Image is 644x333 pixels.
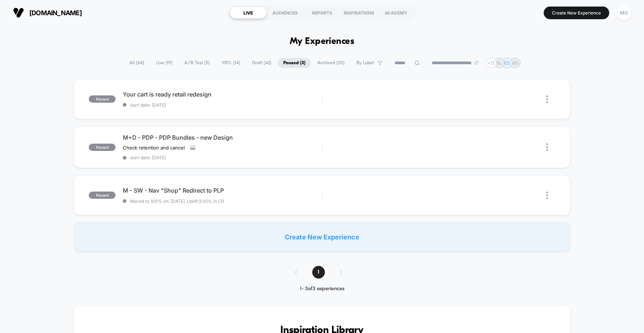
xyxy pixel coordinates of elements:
span: A/B Test ( 5 ) [179,58,215,68]
span: paused [89,192,116,199]
button: MG [615,5,633,20]
span: M - SW - Nav "Shop" Redirect to PLP [123,187,322,194]
p: MG [511,60,519,66]
div: AUDIENCES [267,7,304,18]
span: Moved to 100% on: [DATE] . Uplift: 3.05% in CR [130,198,224,204]
span: [DOMAIN_NAME] [29,9,82,17]
button: [DOMAIN_NAME] [11,7,84,18]
span: 1 [312,266,325,279]
div: MG [617,6,631,20]
div: ACADEMY [377,7,414,18]
h1: My Experiences [290,36,355,47]
span: Draft ( 42 ) [247,58,277,68]
span: Live ( 19 ) [151,58,178,68]
p: EG [504,60,510,66]
span: paused [89,144,116,151]
img: end [474,61,478,65]
span: Paused ( 3 ) [278,58,311,68]
span: All ( 64 ) [124,58,150,68]
p: SL [497,60,502,66]
div: LIVE [230,7,267,18]
div: INSPIRATIONS [340,7,377,18]
span: start date: [DATE] [123,155,322,160]
button: Create New Experience [544,7,609,19]
span: Archived ( 35 ) [312,58,350,68]
img: close [546,192,548,199]
img: Visually logo [13,7,24,18]
span: paused [89,95,116,103]
span: M+D - PDP - PDP Bundles - new Design [123,134,322,141]
div: + 12 [486,58,497,68]
span: By Label [356,60,374,66]
div: REPORTS [304,7,340,18]
div: 1 - 3 of 3 experiences [287,286,357,292]
span: 100% ( 14 ) [216,58,246,68]
span: Your cart is ready retail redesign [123,91,322,98]
span: Check retention and cancel [123,145,185,151]
span: start date: [DATE] [123,102,322,108]
div: Create New Experience [74,222,570,251]
img: close [546,95,548,103]
img: close [546,143,548,151]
